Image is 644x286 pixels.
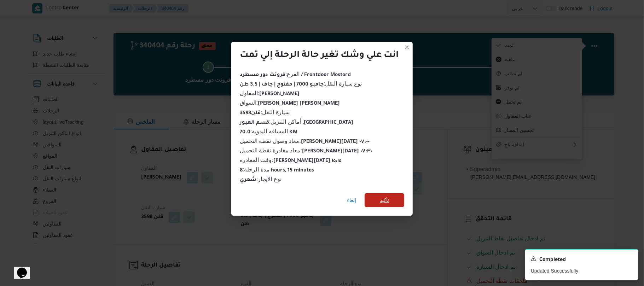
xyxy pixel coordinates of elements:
span: معاد وصول نقطة التحميل : [240,138,370,144]
span: مدة الرحلة : [240,167,314,173]
b: [PERSON_NAME][DATE] ٠٧:٠٠ [301,139,370,145]
b: قسم العبور ,[GEOGRAPHIC_DATA] [240,120,353,126]
div: Notification [531,255,633,264]
span: وقت المغادره : [240,157,341,163]
div: انت علي وشك تغير حالة الرحلة إلي تمت [240,50,399,62]
b: قلن3598 [240,111,261,116]
b: 8 hours, 15 minutes [240,168,314,174]
span: معاد مغادرة نقطة التحميل : [240,147,372,153]
p: Updated Successfully [531,267,633,275]
iframe: chat widget [7,258,30,279]
span: سيارة النقل : [240,109,290,115]
span: الفرع : [240,71,351,77]
b: [PERSON_NAME][DATE] ١٥:١٥ [273,158,341,164]
span: نوع الايجار : [240,176,282,182]
span: تأكيد [380,196,389,204]
span: المقاول : [240,90,300,96]
span: Completed [539,256,566,264]
b: جامبو 7000 | مفتوح | جاف | 3.5 طن [240,82,324,88]
button: تأكيد [365,193,404,207]
b: 70.0 KM [240,130,297,135]
span: نوع سيارة النقل : [240,81,362,87]
b: [PERSON_NAME] [259,92,300,97]
span: إلغاء [347,196,356,204]
b: [PERSON_NAME][DATE] ٠٧:٣٠ [302,149,372,154]
button: Closes this modal window [403,43,411,52]
span: المسافه اليدويه : [240,128,297,134]
b: [PERSON_NAME] [PERSON_NAME] [258,101,340,107]
b: فرونت دور مسطرد / Frontdoor Mostord [240,72,351,78]
button: إلغاء [344,193,359,207]
span: أماكن التنزيل : [240,119,353,125]
b: شهري [240,177,256,183]
span: السواق : [240,100,340,106]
